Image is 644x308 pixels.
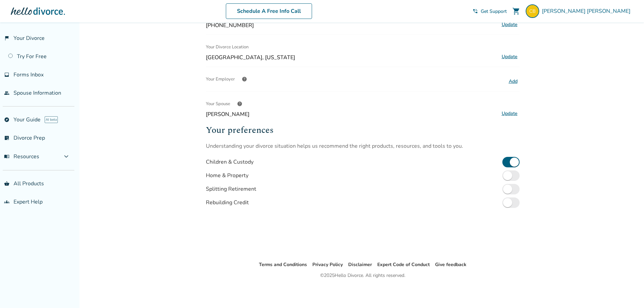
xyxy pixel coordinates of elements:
li: Give feedback [435,261,467,269]
span: people [4,90,9,96]
li: Disclaimer [348,261,372,269]
button: Update [500,109,520,118]
button: Add [507,77,520,86]
a: phone_in_talkGet Support [473,8,507,15]
span: phone_in_talk [473,8,478,14]
div: © 2025 Hello Divorce. All rights reserved. [320,271,405,280]
span: list_alt_check [4,135,9,141]
span: Forms Inbox [14,71,44,78]
div: Home & Property [206,172,248,179]
div: Children & Custody [206,158,254,166]
span: [PERSON_NAME] [206,111,497,118]
span: explore [4,117,9,122]
span: groups [4,199,9,205]
h2: Your preferences [206,123,520,137]
span: menu_book [4,154,9,159]
a: Expert Code of Conduct [377,261,430,268]
span: Resources [4,153,39,160]
span: Get Support [481,8,507,15]
div: Rebuilding Credit [206,199,249,206]
button: Update [500,20,520,29]
span: Your Employer [206,72,235,86]
span: Your Divorce Location [206,40,248,54]
span: help [237,101,242,106]
span: shopping_cart [512,7,520,15]
button: Update [500,52,520,61]
iframe: Chat Widget [610,276,644,308]
span: shopping_basket [4,181,9,186]
a: Privacy Policy [312,261,343,268]
a: Terms and Conditions [259,261,307,268]
span: AI beta [45,116,58,123]
span: expand_more [62,152,70,161]
span: flag_2 [4,35,9,41]
a: Schedule A Free Info Call [226,3,312,19]
span: [PHONE_NUMBER] [206,22,497,29]
span: help [242,76,247,82]
span: inbox [4,72,9,77]
p: Understanding your divorce situation helps us recommend the right products, resources, and tools ... [206,142,520,150]
div: Splitting Retirement [206,185,256,193]
img: celanbeausoleil@gmail.com [526,4,539,18]
span: [PERSON_NAME] [PERSON_NAME] [542,7,633,15]
span: Your Spouse [206,97,230,111]
span: [GEOGRAPHIC_DATA], [US_STATE] [206,54,497,61]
